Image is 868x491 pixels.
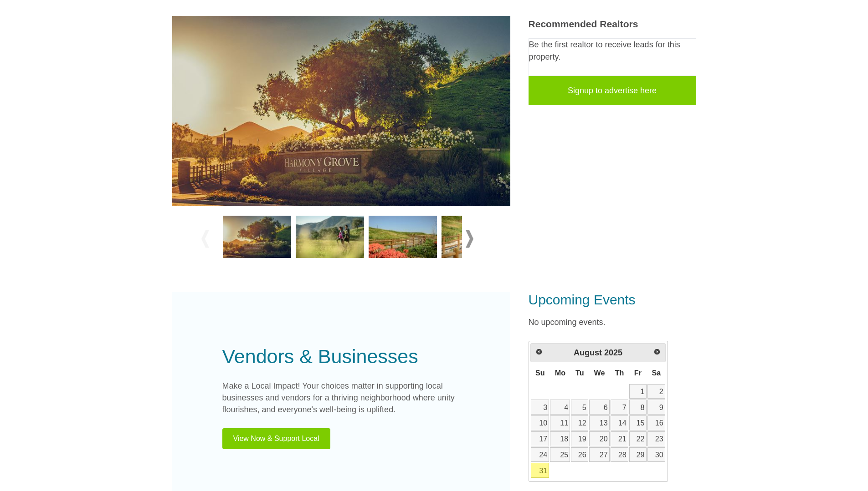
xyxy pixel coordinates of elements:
a: 18 [550,431,570,446]
a: 11 [550,415,570,430]
span: Next [653,348,661,355]
a: 17 [531,431,549,446]
span: Wednesday [594,369,605,377]
a: Prev [532,344,546,359]
a: 29 [629,447,647,462]
a: 22 [629,431,647,446]
p: Make a Local Impact! Your choices matter in supporting local businesses and vendors for a thrivin... [222,380,460,416]
a: 21 [611,431,628,446]
a: 10 [531,415,549,430]
span: Sunday [535,369,545,377]
span: August [574,348,602,357]
span: Monday [555,369,565,377]
a: 13 [589,415,610,430]
a: 20 [589,431,610,446]
h3: Upcoming Events [529,292,696,308]
a: 26 [571,447,588,462]
a: 24 [531,447,549,462]
a: 6 [589,400,610,415]
p: No upcoming events. [529,316,696,329]
a: 16 [647,415,665,430]
a: 9 [647,400,665,415]
a: 12 [571,415,588,430]
a: 7 [611,400,628,415]
p: Be the first realtor to receive leads for this property. [529,39,696,63]
a: 30 [647,447,665,462]
a: Next [650,344,664,359]
a: Signup to advertise here [529,76,696,105]
a: 25 [550,447,570,462]
a: 3 [531,400,549,415]
a: 1 [629,384,647,399]
h3: Recommended Realtors [529,18,696,30]
a: 23 [647,431,665,446]
button: View Now & Support Local [222,428,330,449]
span: Thursday [615,369,624,377]
span: 2025 [604,348,622,357]
a: 8 [629,400,647,415]
span: Friday [634,369,642,377]
span: Saturday [652,369,661,377]
div: Vendors & Businesses [222,342,460,371]
a: 2 [647,384,665,399]
a: 31 [531,463,549,478]
span: Prev [535,348,543,355]
a: 27 [589,447,610,462]
a: 4 [550,400,570,415]
a: 14 [611,415,628,430]
a: 19 [571,431,588,446]
span: Tuesday [575,369,584,377]
a: 5 [571,400,588,415]
a: 15 [629,415,647,430]
a: 28 [611,447,628,462]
